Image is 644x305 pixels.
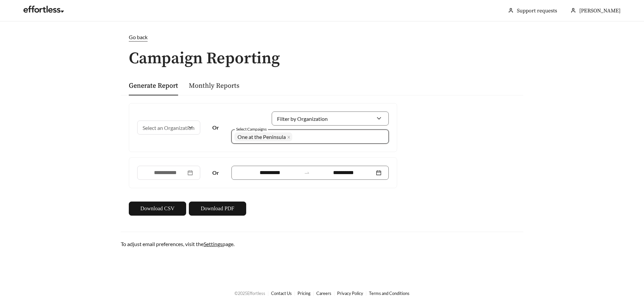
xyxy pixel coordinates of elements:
button: Download CSV [129,202,186,216]
span: To adjust email preferences, visit the page. [121,241,234,247]
strong: Or [212,169,219,176]
span: [PERSON_NAME] [579,7,621,14]
span: Download PDF [201,205,234,213]
button: Download PDF [189,202,246,216]
a: Support requests [517,7,557,14]
a: Privacy Policy [337,291,363,296]
a: Generate Report [129,82,178,90]
a: Monthly Reports [189,82,239,90]
span: close [287,136,290,139]
h1: Campaign Reporting [121,50,523,68]
span: Download CSV [141,205,175,213]
a: Settings [204,241,222,247]
a: Go back [121,33,523,42]
a: Contact Us [271,291,292,296]
a: Careers [316,291,331,296]
span: Go back [129,34,148,40]
span: to [304,170,310,176]
span: One at the Peninsula [237,134,286,140]
span: swap-right [304,170,310,176]
span: © 2025 Effortless [234,291,265,296]
a: Pricing [298,291,311,296]
a: Terms and Conditions [369,291,410,296]
strong: Or [212,124,219,131]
